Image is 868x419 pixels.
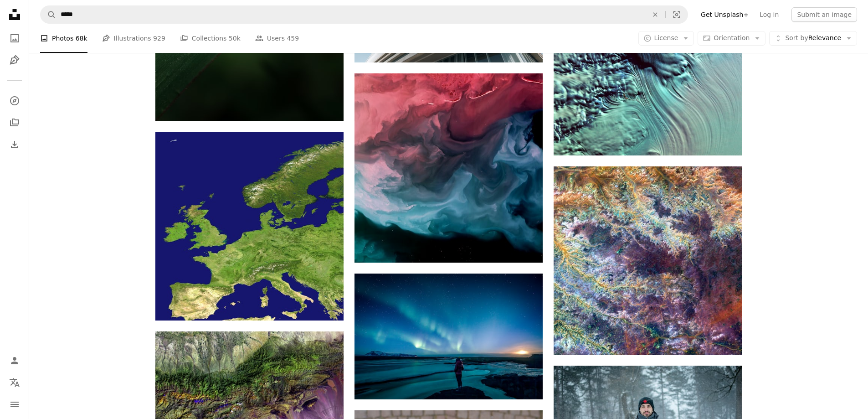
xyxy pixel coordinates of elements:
a: Get Unsplash+ [695,7,754,22]
form: Find visuals sitewide [40,5,688,24]
span: License [654,34,678,41]
button: License [638,31,694,46]
a: satellite photo of islands [155,222,344,230]
a: Collections 50k [180,24,241,53]
a: Photos [5,29,24,47]
a: Collections [5,114,24,132]
a: man standing on rock formation under blue sky during night time [354,332,543,340]
a: Download History [5,135,24,154]
span: 50k [229,33,241,43]
a: Illustrations 929 [102,24,165,53]
span: 459 [287,33,299,43]
a: a red, blue and green fluid painting on a black background [354,164,543,172]
button: Menu [5,395,24,414]
button: Visual search [666,6,688,23]
a: Illustrations [5,51,24,69]
span: Sort by [785,34,808,41]
a: green, purple, blue, and yellow abstract art [554,256,742,264]
button: Clear [645,6,665,23]
a: a satellite image of a large body of water [554,57,742,65]
span: Orientation [714,34,750,41]
img: man standing on rock formation under blue sky during night time [354,274,543,399]
button: Search Unsplash [41,6,56,23]
a: Log in [754,7,784,22]
button: Orientation [698,31,765,46]
a: Users 459 [255,24,299,53]
img: green, purple, blue, and yellow abstract art [554,166,742,355]
img: a red, blue and green fluid painting on a black background [354,73,543,262]
button: Sort byRelevance [769,31,857,46]
a: Explore [5,92,24,110]
span: 929 [153,33,165,43]
button: Language [5,373,24,392]
span: Relevance [785,34,841,43]
img: satellite photo of islands [155,132,344,320]
a: Log in / Sign up [5,352,24,370]
a: Home — Unsplash [5,5,24,26]
button: Submit an image [791,7,857,22]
